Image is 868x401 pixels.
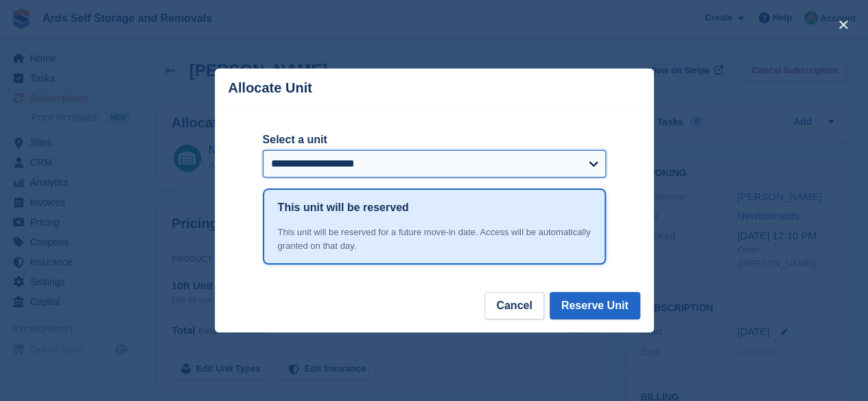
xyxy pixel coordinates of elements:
[832,14,854,36] button: close
[550,292,640,319] button: Reserve Unit
[278,226,591,252] div: This unit will be reserved for a future move-in date. Access will be automatically granted on tha...
[263,132,606,148] label: Select a unit
[484,292,543,319] button: Cancel
[228,80,312,96] p: Allocate Unit
[278,199,409,216] h1: This unit will be reserved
